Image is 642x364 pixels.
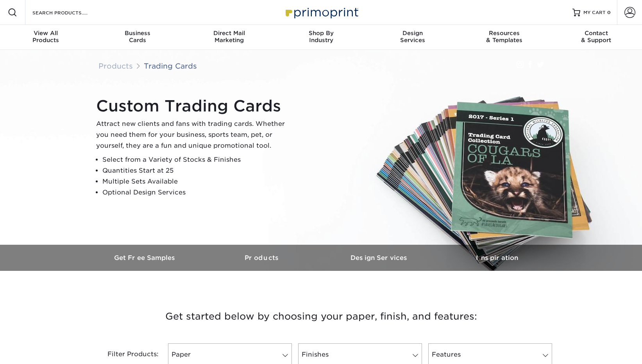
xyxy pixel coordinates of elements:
h3: Get Free Samples [87,254,204,262]
a: Shop ByIndustry [275,25,367,50]
h3: Products [204,254,321,262]
img: Primoprint [282,4,360,21]
span: Shop By [275,30,367,37]
span: Contact [550,30,642,37]
a: Products [204,245,321,271]
h3: Inspiration [438,254,556,262]
input: SEARCH PRODUCTS..... [32,8,108,17]
div: & Templates [459,30,551,44]
div: Services [367,30,459,44]
li: Select from a Variety of Stocks & Finishes [102,154,291,165]
h1: Custom Trading Cards [96,97,291,115]
p: Attract new clients and fans with trading cards. Whether you need them for your business, sports ... [96,118,291,151]
a: Inspiration [438,245,556,271]
a: Get Free Samples [87,245,204,271]
h3: Design Services [321,254,438,262]
a: Products [98,62,133,70]
div: Industry [275,30,367,44]
a: Design Services [321,245,438,271]
a: DesignServices [367,25,459,50]
span: Design [367,30,459,37]
div: & Support [550,30,642,44]
li: Quantities Start at 25 [102,165,291,176]
span: Direct Mail [183,30,275,37]
a: Trading Cards [144,62,197,70]
li: Multiple Sets Available [102,176,291,187]
span: MY CART [583,9,606,16]
span: Resources [459,30,551,37]
h3: Get started below by choosing your paper, finish, and features: [93,299,550,334]
a: BusinessCards [92,25,184,50]
div: Marketing [183,30,275,44]
a: Resources& Templates [459,25,551,50]
span: 0 [607,10,611,15]
div: Cards [92,30,184,44]
a: Contact& Support [550,25,642,50]
span: Business [92,30,184,37]
a: Direct MailMarketing [183,25,275,50]
li: Optional Design Services [102,187,291,198]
